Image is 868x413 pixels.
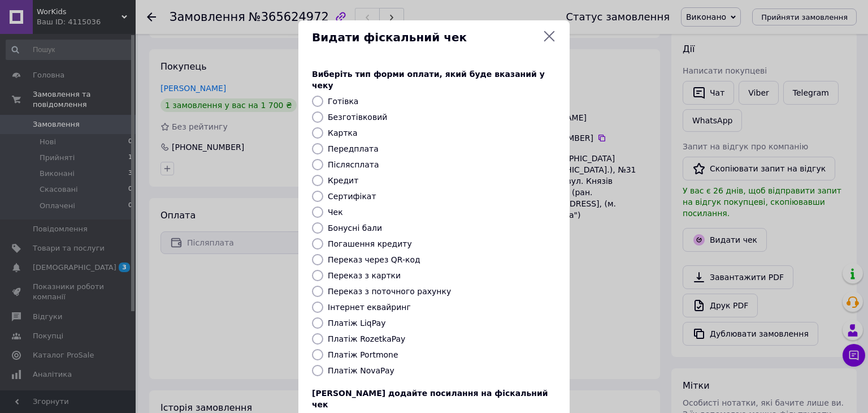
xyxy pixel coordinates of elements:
[312,29,538,46] span: Видати фіскальний чек
[328,208,343,217] label: Чек
[328,192,376,201] label: Сертифікат
[328,255,420,264] label: Переказ через QR-код
[328,366,394,375] label: Платіж NovaPay
[328,223,382,233] label: Бонусні бали
[328,176,358,185] label: Кредит
[328,160,379,169] label: Післясплата
[328,287,451,296] label: Переказ з поточного рахунку
[328,144,379,153] label: Передплата
[328,97,358,106] label: Готівка
[328,128,358,137] label: Картка
[328,350,398,359] label: Платіж Portmone
[312,389,548,409] span: [PERSON_NAME] додайте посилання на фіскальний чек
[328,319,385,328] label: Платіж LiqPay
[328,303,411,312] label: Інтернет еквайринг
[328,334,405,343] label: Платіж RozetkaPay
[328,239,412,248] label: Погашення кредиту
[312,70,545,90] span: Виберіть тип форми оплати, який буде вказаний у чеку
[328,271,401,280] label: Переказ з картки
[328,113,387,122] label: Безготівковий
